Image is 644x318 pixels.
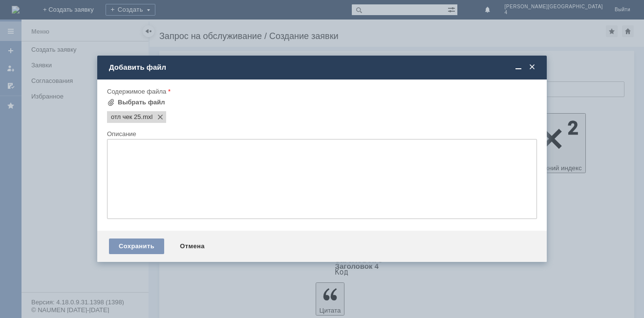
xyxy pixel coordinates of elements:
[109,63,537,72] div: Добавить файл
[141,113,153,121] span: отл чек 25.mxl
[107,88,535,95] div: Содержимое файла
[111,113,141,121] span: отл чек 25.mxl
[118,99,165,106] div: Выбрать файл
[527,63,537,72] span: Закрыть
[4,4,143,12] div: прошу отложить отложенный чек
[514,63,523,72] span: Свернуть (Ctrl + M)
[107,131,535,137] div: Описание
